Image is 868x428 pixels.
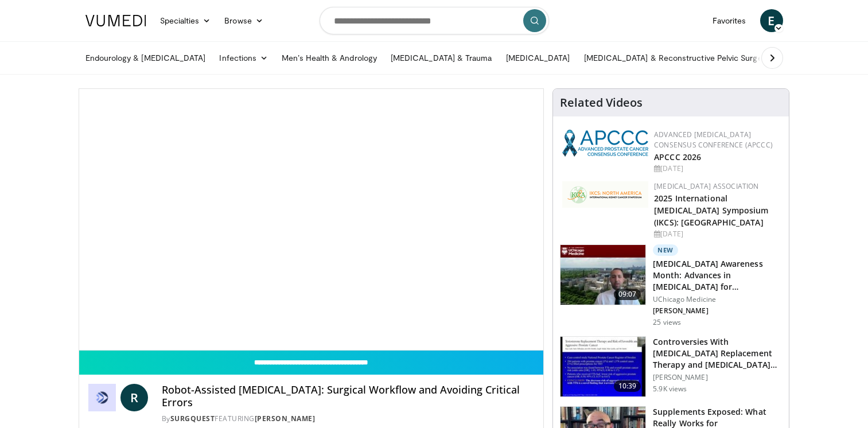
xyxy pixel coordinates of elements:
[614,380,641,392] span: 10:39
[499,46,577,69] a: [MEDICAL_DATA]
[653,336,782,371] h3: Controversies With [MEDICAL_DATA] Replacement Therapy and [MEDICAL_DATA] Can…
[654,130,773,150] a: Advanced [MEDICAL_DATA] Consensus Conference (APCCC)
[275,46,384,69] a: Men’s Health & Andrology
[654,151,701,162] a: APCCC 2026
[320,7,549,34] input: Search topics, interventions
[79,89,544,351] video-js: Video Player
[88,384,116,411] img: Surgquest
[162,414,535,424] div: By FEATURING
[653,384,687,394] p: 5.9K views
[217,9,270,32] a: Browse
[706,9,753,32] a: Favorites
[654,181,758,191] a: [MEDICAL_DATA] Association
[79,46,213,69] a: Endourology & [MEDICAL_DATA]
[562,130,648,157] img: 92ba7c40-df22-45a2-8e3f-1ca017a3d5ba.png.150x105_q85_autocrop_double_scale_upscale_version-0.2.png
[255,414,316,423] a: [PERSON_NAME]
[654,164,780,174] div: [DATE]
[653,373,782,382] p: [PERSON_NAME]
[653,295,782,304] p: UChicago Medicine
[120,384,148,411] a: R
[384,46,499,69] a: [MEDICAL_DATA] & Trauma
[560,245,645,305] img: f1f023a9-a474-4de8-84b7-c55bc6abca14.150x105_q85_crop-smart_upscale.jpg
[560,336,782,397] a: 10:39 Controversies With [MEDICAL_DATA] Replacement Therapy and [MEDICAL_DATA] Can… [PERSON_NAME]...
[577,46,776,69] a: [MEDICAL_DATA] & Reconstructive Pelvic Surgery
[653,318,681,327] p: 25 views
[170,414,215,423] a: Surgquest
[760,9,783,32] a: E
[653,258,782,293] h3: [MEDICAL_DATA] Awareness Month: Advances in [MEDICAL_DATA] for…
[562,181,648,208] img: fca7e709-d275-4aeb-92d8-8ddafe93f2a6.png.150x105_q85_autocrop_double_scale_upscale_version-0.2.png
[654,229,780,239] div: [DATE]
[162,384,535,408] h4: Robot-Assisted [MEDICAL_DATA]: Surgical Workflow and Avoiding Critical Errors
[85,15,146,26] img: VuMedi Logo
[653,306,782,316] p: [PERSON_NAME]
[153,9,218,32] a: Specialties
[560,244,782,327] a: 09:07 New [MEDICAL_DATA] Awareness Month: Advances in [MEDICAL_DATA] for… UChicago Medicine [PERS...
[560,96,643,110] h4: Related Videos
[212,46,275,69] a: Infections
[560,337,645,396] img: 418933e4-fe1c-4c2e-be56-3ce3ec8efa3b.150x105_q85_crop-smart_upscale.jpg
[653,244,678,256] p: New
[654,193,768,228] a: 2025 International [MEDICAL_DATA] Symposium (IKCS): [GEOGRAPHIC_DATA]
[614,289,641,300] span: 09:07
